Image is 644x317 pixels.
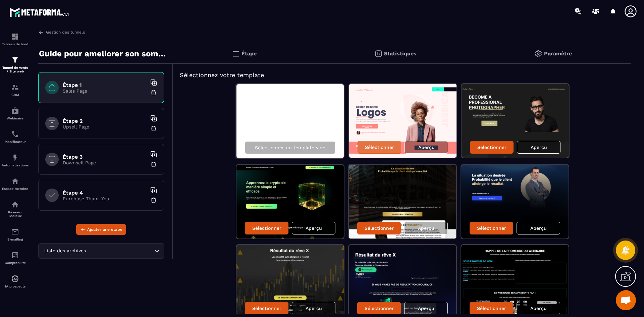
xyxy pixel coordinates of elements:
[255,145,325,150] p: Sélectionner un template vide
[63,88,147,94] p: Sales Page
[43,247,87,255] span: Liste des archives
[180,70,624,80] h5: Sélectionnez votre template
[2,116,29,120] p: Webinaire
[2,140,29,144] p: Planificateur
[241,50,257,57] p: Étape
[150,161,157,168] img: trash
[11,107,19,115] img: automations
[2,210,29,218] p: Réseaux Sociaux
[530,225,547,231] p: Aperçu
[461,165,569,239] img: image
[477,306,506,311] p: Sélectionner
[2,261,29,265] p: Comptabilité
[252,225,281,231] p: Sélectionner
[63,154,147,160] h6: Étape 3
[2,93,29,97] p: CRM
[365,306,394,311] p: Sélectionner
[38,29,44,35] img: arrow
[11,56,19,64] img: formation
[11,275,19,283] img: automations
[150,89,157,96] img: trash
[477,145,506,150] p: Sélectionner
[384,50,417,57] p: Statistiques
[11,177,19,185] img: automations
[87,226,122,233] span: Ajouter une étape
[531,145,547,150] p: Aperçu
[11,251,19,259] img: accountant
[63,118,147,124] h6: Étape 2
[9,6,70,18] img: logo
[418,145,435,150] p: Aperçu
[365,225,394,231] p: Sélectionner
[2,28,29,51] a: formationformationTableau de bord
[63,190,147,196] h6: Étape 4
[252,306,281,311] p: Sélectionner
[11,154,19,162] img: automations
[11,130,19,138] img: scheduler
[76,224,126,235] button: Ajouter une étape
[2,284,29,288] p: IA prospects
[530,306,547,311] p: Aperçu
[2,187,29,191] p: Espace membre
[11,228,19,236] img: email
[2,149,29,172] a: automationsautomationsAutomatisations
[38,243,164,259] div: Search for option
[2,163,29,167] p: Automatisations
[150,125,157,132] img: trash
[63,196,147,201] p: Purchase Thank You
[418,306,434,311] p: Aperçu
[38,29,85,35] a: Gestion des tunnels
[462,84,569,158] img: image
[306,225,322,231] p: Aperçu
[2,102,29,125] a: automationsautomationsWebinaire
[232,50,240,58] img: bars.0d591741.svg
[2,196,29,223] a: social-networksocial-networkRéseaux Sociaux
[63,160,147,165] p: Downsell Page
[11,33,19,41] img: formation
[374,50,382,58] img: stats.20deebd0.svg
[534,50,542,58] img: setting-gr.5f69749f.svg
[2,66,29,73] p: Tunnel de vente / Site web
[2,246,29,270] a: accountantaccountantComptabilité
[39,47,168,60] p: Guide pour ameliorer son sommeil
[63,82,147,88] h6: Étape 1
[2,78,29,102] a: formationformationCRM
[2,42,29,46] p: Tableau de bord
[306,306,322,311] p: Aperçu
[349,84,457,158] img: image
[477,225,506,231] p: Sélectionner
[349,165,456,239] img: image
[544,50,572,57] p: Paramètre
[2,223,29,246] a: emailemailE-mailing
[236,165,344,239] img: image
[150,197,157,204] img: trash
[11,83,19,91] img: formation
[418,225,434,231] p: Aperçu
[2,51,29,78] a: formationformationTunnel de vente / Site web
[616,290,636,310] a: Ouvrir le chat
[2,237,29,241] p: E-mailing
[2,172,29,196] a: automationsautomationsEspace membre
[63,124,147,129] p: Upsell Page
[2,125,29,149] a: schedulerschedulerPlanificateur
[87,247,153,255] input: Search for option
[365,145,394,150] p: Sélectionner
[11,201,19,209] img: social-network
